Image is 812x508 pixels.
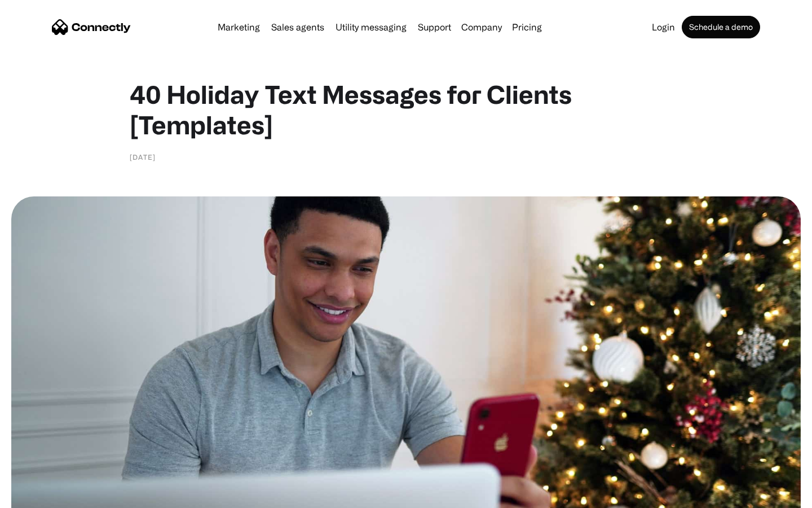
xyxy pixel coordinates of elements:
a: Marketing [213,23,264,32]
a: Schedule a demo [682,16,760,38]
a: Pricing [507,23,546,32]
a: Support [413,23,456,32]
aside: Language selected: English [11,488,68,504]
ul: Language list [23,488,68,504]
a: Sales agents [267,23,329,32]
a: Login [647,23,679,32]
div: Company [461,19,502,35]
div: [DATE] [130,151,156,163]
h1: 40 Holiday Text Messages for Clients [Templates] [130,79,682,140]
a: Utility messaging [331,23,411,32]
